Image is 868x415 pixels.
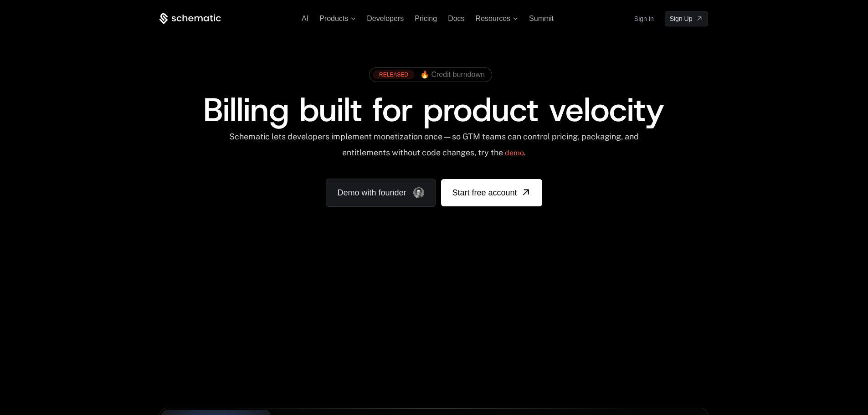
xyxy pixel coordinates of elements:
a: [object Object] [441,179,542,206]
a: Summit [529,15,554,22]
a: Demo with founder, ,[object Object] [326,179,436,207]
span: 🔥 Credit burndown [420,71,485,79]
a: Docs [448,15,464,22]
a: [object Object] [665,11,709,26]
span: Billing built for product velocity [203,88,664,132]
a: AI [302,15,308,22]
span: Products [319,15,348,23]
a: demo [505,142,524,164]
a: [object Object],[object Object] [373,70,485,79]
div: RELEASED [373,70,415,79]
a: Sign in [634,11,654,26]
a: Developers [367,15,404,22]
span: Resources [476,15,510,23]
span: Sign Up [670,14,693,23]
span: Start free account [452,186,517,199]
a: Pricing [415,15,437,22]
div: Schematic lets developers implement monetization once — so GTM teams can control pricing, packagi... [228,132,640,164]
img: Founder [413,187,424,198]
